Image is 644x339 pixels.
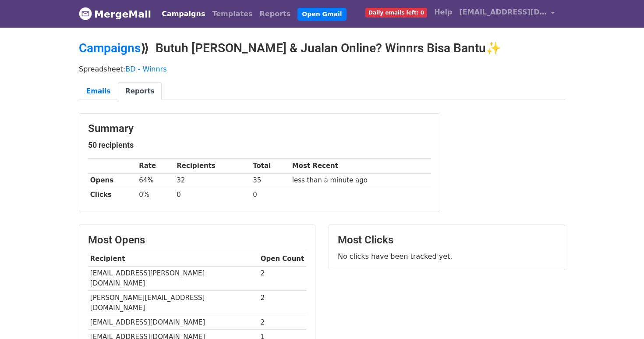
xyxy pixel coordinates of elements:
p: No clicks have been tracked yet. [338,252,556,261]
th: Rate [137,159,174,173]
td: 0 [251,188,290,202]
th: Open Count [258,252,306,266]
a: [EMAIL_ADDRESS][DOMAIN_NAME] [456,4,558,24]
img: MergeMail logo [79,7,92,20]
h5: 50 recipients [88,140,431,150]
h2: ⟫ Butuh [PERSON_NAME] & Jualan Online? Winnrs Bisa Bantu✨ [79,41,565,56]
a: Campaigns [79,41,141,55]
th: Opens [88,173,137,188]
a: MergeMail [79,5,151,23]
h3: Most Clicks [338,234,556,246]
td: 35 [251,173,290,188]
h3: Most Opens [88,234,306,246]
a: Templates [209,5,256,23]
td: [EMAIL_ADDRESS][PERSON_NAME][DOMAIN_NAME] [88,266,258,291]
td: 2 [258,291,306,315]
th: Recipient [88,252,258,266]
td: 0 [174,188,251,202]
td: [PERSON_NAME][EMAIL_ADDRESS][DOMAIN_NAME] [88,291,258,315]
td: less than a minute ago [290,173,431,188]
th: Most Recent [290,159,431,173]
a: Campaigns [158,5,209,23]
th: Recipients [174,159,251,173]
td: 2 [258,266,306,291]
td: 32 [174,173,251,188]
a: Daily emails left: 0 [362,4,431,21]
span: [EMAIL_ADDRESS][DOMAIN_NAME] [459,7,547,18]
th: Total [251,159,290,173]
a: BD - Winnrs [125,65,166,73]
td: [EMAIL_ADDRESS][DOMAIN_NAME] [88,315,258,329]
a: Reports [256,5,294,23]
h3: Summary [88,122,431,135]
td: 64% [137,173,174,188]
th: Clicks [88,188,137,202]
a: Reports [118,82,162,100]
a: Help [431,4,456,21]
a: Emails [79,82,118,100]
td: 2 [258,315,306,329]
a: Open Gmail [297,8,346,21]
p: Spreadsheet: [79,64,565,74]
span: Daily emails left: 0 [365,8,427,18]
td: 0% [137,188,174,202]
